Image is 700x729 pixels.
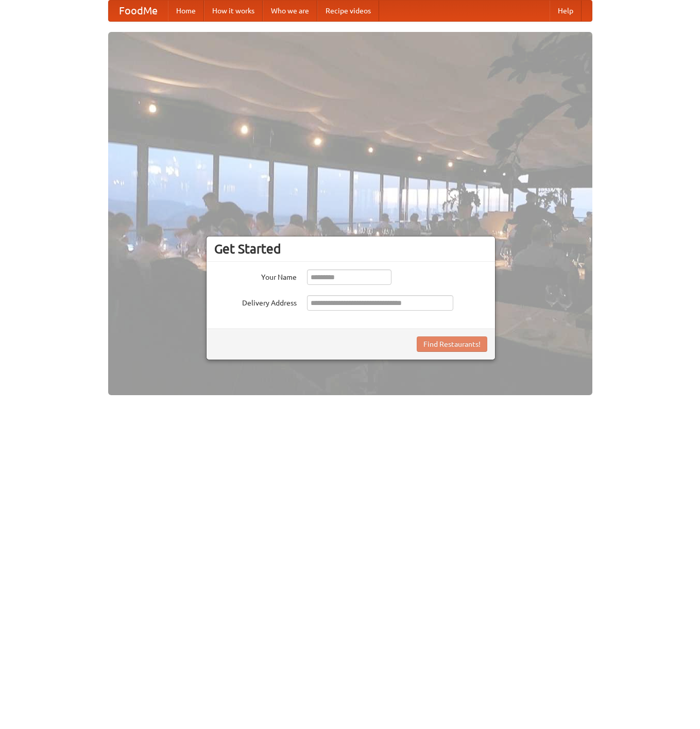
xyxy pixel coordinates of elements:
[214,241,487,257] h3: Get Started
[417,336,487,352] button: Find Restaurants!
[214,295,297,308] label: Delivery Address
[214,269,297,282] label: Your Name
[109,1,168,21] a: FoodMe
[263,1,317,21] a: Who we are
[204,1,263,21] a: How it works
[317,1,379,21] a: Recipe videos
[550,1,582,21] a: Help
[168,1,204,21] a: Home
